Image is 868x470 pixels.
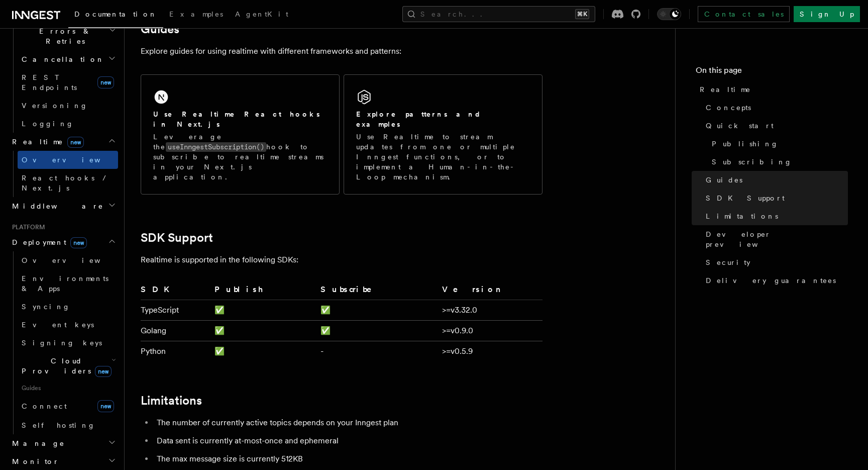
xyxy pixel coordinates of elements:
span: Syncing [22,303,70,311]
span: Self hosting [22,421,95,429]
a: Guides [141,22,179,36]
a: Contact sales [698,6,790,22]
span: Middleware [8,201,103,211]
a: Self hosting [18,416,118,434]
span: Publishing [712,139,779,149]
span: Event keys [22,321,94,329]
span: Realtime [8,137,84,147]
span: Versioning [22,102,88,110]
a: REST Endpointsnew [18,68,118,97]
span: Monitor [8,456,59,466]
div: Realtimenew [8,151,118,197]
button: Cancellation [18,50,118,68]
span: Environments & Apps [22,274,108,293]
span: Limitations [706,211,778,221]
li: The number of currently active topics depends on your Inngest plan [154,416,542,430]
h2: Use Realtime React hooks in Next.js [153,109,327,129]
td: >=v0.9.0 [438,321,542,341]
a: Connectnew [18,396,118,416]
a: Documentation [68,3,163,28]
a: Examples [163,3,229,27]
h4: On this page [696,64,848,80]
th: Publish [210,283,317,300]
button: Errors & Retries [18,22,118,50]
a: React hooks / Next.js [18,169,118,197]
td: ✅ [316,321,438,341]
p: Use Realtime to stream updates from one or multiple Inngest functions, or to implement a Human-in... [356,132,530,182]
button: Toggle dark mode [657,8,681,20]
a: Logging [18,115,118,133]
span: REST Endpoints [22,73,77,91]
td: ✅ [210,341,317,362]
a: AgentKit [229,3,294,27]
span: Manage [8,438,65,448]
a: Security [702,253,848,271]
span: new [67,137,84,148]
a: Event keys [18,316,118,334]
a: Overview [18,251,118,269]
p: Realtime is supported in the following SDKs: [141,253,542,267]
li: The max message size is currently 512KB [154,452,542,466]
th: SDK [141,283,210,300]
p: Leverage the hook to subscribe to realtime streams in your Next.js application. [153,132,327,182]
a: Realtime [696,80,848,99]
span: Quick start [706,121,774,131]
a: Use Realtime React hooks in Next.jsLeverage theuseInngestSubscription()hook to subscribe to realt... [141,74,340,195]
td: >=v3.32.0 [438,300,542,321]
span: Realtime [700,84,751,95]
span: AgentKit [235,10,288,18]
a: Overview [18,151,118,169]
a: Sign Up [794,6,860,22]
span: Logging [22,120,74,128]
code: useInngestSubscription() [166,142,266,152]
span: Connect [22,402,67,410]
span: Documentation [74,10,157,18]
h2: Explore patterns and examples [356,109,530,129]
a: Quick start [702,117,848,135]
a: Syncing [18,298,118,316]
span: Cancellation [18,54,104,64]
span: React hooks / Next.js [22,174,111,192]
td: - [316,341,438,362]
button: Realtimenew [8,133,118,151]
td: >=v0.5.9 [438,341,542,362]
td: TypeScript [141,300,210,321]
th: Subscribe [316,283,438,300]
span: Guides [706,175,742,185]
span: Subscribing [712,157,792,167]
td: Python [141,341,210,362]
kbd: ⌘K [575,9,589,19]
span: Examples [169,10,223,18]
button: Middleware [8,197,118,215]
span: Signing keys [22,339,102,347]
a: SDK Support [141,231,213,245]
a: Explore patterns and examplesUse Realtime to stream updates from one or multiple Inngest function... [344,74,542,195]
a: Limitations [141,394,202,408]
a: Guides [702,171,848,189]
span: Deployment [8,237,87,247]
a: Versioning [18,97,118,115]
span: Guides [18,380,118,396]
span: Cloud Providers [18,356,112,376]
span: Developer preview [706,229,848,249]
a: Signing keys [18,334,118,352]
td: ✅ [316,300,438,321]
td: Golang [141,321,210,341]
a: Delivery guarantees [702,271,848,290]
a: Publishing [708,135,848,153]
th: Version [438,283,542,300]
button: Manage [8,434,118,452]
p: Explore guides for using realtime with different frameworks and patterns: [141,44,542,58]
span: new [70,237,87,248]
a: Subscribing [708,153,848,171]
a: Concepts [702,99,848,117]
button: Search...⌘K [402,6,595,22]
span: new [97,400,114,412]
div: Deploymentnew [8,251,118,434]
button: Cloud Providersnew [18,352,118,380]
td: ✅ [210,321,317,341]
td: ✅ [210,300,317,321]
span: new [95,366,112,377]
li: Data sent is currently at-most-once and ephemeral [154,434,542,448]
span: Platform [8,223,45,231]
